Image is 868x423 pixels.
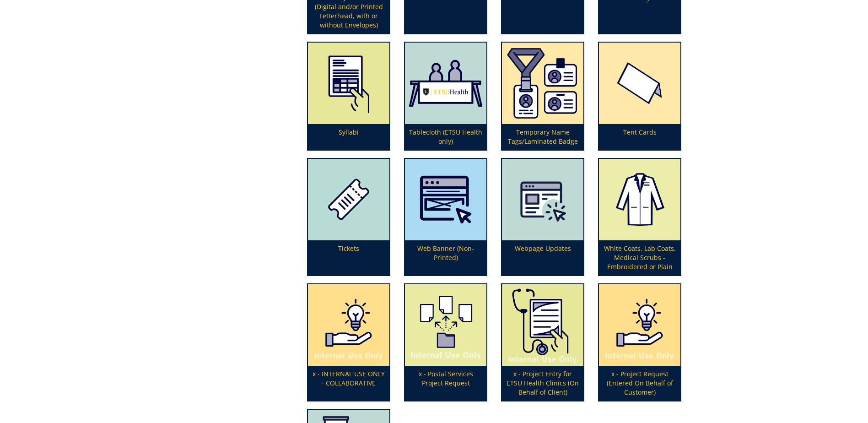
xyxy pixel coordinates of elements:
a: x - INTERNAL USE ONLY - COLLABORATIVE [308,284,389,401]
p: Web Banner (Non-Printed) [405,240,486,275]
a: Syllabi [308,43,389,150]
img: tickets-5a01211e296ef7.38120798.png [308,159,389,240]
a: Temporary Name Tags/Laminated Badge [502,43,583,150]
p: Syllabi [308,124,389,150]
img: tablecloth-63ce89ec045952.52600954.png [405,43,486,124]
img: virtual%20recruitment%20website%20work-62ec1ca6e85fd8.50011709.png [502,159,583,240]
p: x - Postal Services Project Request [405,366,486,401]
a: Tent Cards [599,43,680,150]
a: x - Project Entry for ETSU Health Clinics (On Behalf of Client) [502,284,583,401]
a: Web Banner (Non-Printed) [405,159,486,275]
p: x - Project Request (Entered On Behalf of Customer) [599,366,680,401]
p: x - Project Entry for ETSU Health Clinics (On Behalf of Client) [502,366,583,401]
img: badges%20and%20temporary%20name%20tags-663cda1b18b768.63062597.png [502,43,583,124]
a: Tablecloth (ETSU Health only) [405,43,486,150]
a: Webpage Updates [502,159,583,275]
img: clinic%20project%20internal-5d8a840d09b6f5.26625743.png [502,284,583,366]
a: Tickets [308,159,389,275]
img: white-coats-59494ae0f124e6.28169724.png [599,159,680,240]
a: White Coats, Lab Coats, Medical Scrubs - Embroidered or Plain [599,159,680,275]
img: collaborative%20projects-5c390ffda7fc41.94556770.png [308,284,389,366]
img: handouts-syllabi-5a8addbf0cec46.21078663.png [308,43,389,124]
img: collaborative%20projects-5c390ffda7fc41.94556770.png [599,284,680,366]
p: Tablecloth (ETSU Health only) [405,124,486,150]
p: White Coats, Lab Coats, Medical Scrubs - Embroidered or Plain [599,240,680,275]
p: Tent Cards [599,124,680,150]
p: x - INTERNAL USE ONLY - COLLABORATIVE [308,366,389,401]
img: outsourcing%20internal%20use-5c647ee7095515.28580629.png [405,284,486,366]
p: Temporary Name Tags/Laminated Badge [502,124,583,150]
a: x - Postal Services Project Request [405,284,486,401]
p: Tickets [308,240,389,275]
img: webbanner-5a663ea37c1eb8.63855774.png [405,159,486,240]
a: x - Project Request (Entered On Behalf of Customer) [599,284,680,401]
img: tent-cards-59494cb190bfa6.98199128.png [599,43,680,124]
p: Webpage Updates [502,240,583,275]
